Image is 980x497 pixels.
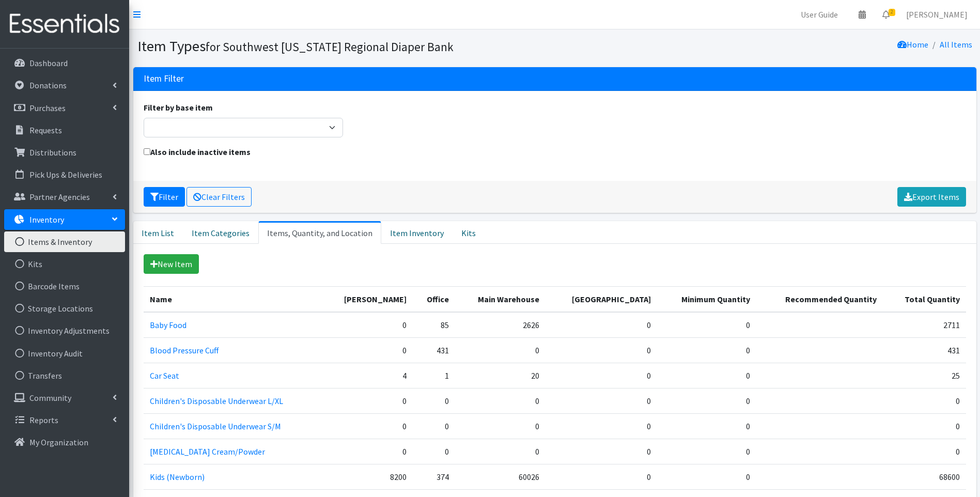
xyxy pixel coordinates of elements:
[657,312,756,338] td: 0
[940,39,972,50] a: All Items
[455,286,546,312] th: Main Warehouse
[453,221,485,244] a: Kits
[4,254,125,274] a: Kits
[29,147,76,158] p: Distributions
[897,187,966,207] a: Export Items
[321,337,413,363] td: 0
[657,337,756,363] td: 0
[4,164,125,185] a: Pick Ups & Deliveries
[657,363,756,388] td: 0
[883,337,966,363] td: 431
[4,98,125,118] a: Purchases
[258,221,381,244] a: Items, Quantity, and Location
[413,363,455,388] td: 1
[874,4,898,25] a: 2
[455,388,546,413] td: 0
[455,363,546,388] td: 20
[29,103,66,113] p: Purchases
[897,39,928,50] a: Home
[883,363,966,388] td: 25
[657,413,756,439] td: 0
[4,365,125,386] a: Transfers
[4,209,125,230] a: Inventory
[321,439,413,464] td: 0
[883,439,966,464] td: 0
[455,413,546,439] td: 0
[4,432,125,453] a: My Organization
[150,446,265,457] a: [MEDICAL_DATA] Cream/Powder
[29,80,67,90] p: Donations
[883,464,966,489] td: 68600
[29,437,88,447] p: My Organization
[657,388,756,413] td: 0
[898,4,976,25] a: [PERSON_NAME]
[546,413,657,439] td: 0
[186,187,252,207] a: Clear Filters
[4,298,125,319] a: Storage Locations
[546,363,657,388] td: 0
[413,464,455,489] td: 374
[29,214,64,225] p: Inventory
[4,53,125,73] a: Dashboard
[889,9,895,16] span: 2
[150,320,186,330] a: Baby Food
[413,312,455,338] td: 85
[4,75,125,96] a: Donations
[321,312,413,338] td: 0
[4,387,125,408] a: Community
[137,37,551,55] h1: Item Types
[321,388,413,413] td: 0
[321,413,413,439] td: 0
[546,312,657,338] td: 0
[4,187,125,207] a: Partner Agencies
[150,472,205,482] a: Kids (Newborn)
[29,58,68,68] p: Dashboard
[413,337,455,363] td: 431
[4,142,125,163] a: Distributions
[144,101,213,114] label: Filter by base item
[413,413,455,439] td: 0
[455,337,546,363] td: 0
[144,146,251,158] label: Also include inactive items
[144,73,184,84] h3: Item Filter
[546,439,657,464] td: 0
[4,343,125,364] a: Inventory Audit
[4,120,125,141] a: Requests
[883,413,966,439] td: 0
[883,388,966,413] td: 0
[183,221,258,244] a: Item Categories
[29,169,102,180] p: Pick Ups & Deliveries
[657,286,756,312] th: Minimum Quantity
[150,370,179,381] a: Car Seat
[883,312,966,338] td: 2711
[883,286,966,312] th: Total Quantity
[455,464,546,489] td: 60026
[144,148,150,155] input: Also include inactive items
[4,276,125,297] a: Barcode Items
[206,39,454,54] small: for Southwest [US_STATE] Regional Diaper Bank
[133,221,183,244] a: Item List
[150,396,283,406] a: Children's Disposable Underwear L/XL
[413,388,455,413] td: 0
[144,286,322,312] th: Name
[546,464,657,489] td: 0
[455,439,546,464] td: 0
[4,410,125,430] a: Reports
[546,337,657,363] td: 0
[150,421,281,431] a: Children's Disposable Underwear S/M
[413,439,455,464] td: 0
[381,221,453,244] a: Item Inventory
[455,312,546,338] td: 2626
[321,286,413,312] th: [PERSON_NAME]
[29,192,90,202] p: Partner Agencies
[144,187,185,207] button: Filter
[29,125,62,135] p: Requests
[321,464,413,489] td: 8200
[756,286,883,312] th: Recommended Quantity
[29,393,71,403] p: Community
[321,363,413,388] td: 4
[792,4,846,25] a: User Guide
[4,320,125,341] a: Inventory Adjustments
[657,464,756,489] td: 0
[150,345,219,355] a: Blood Pressure Cuff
